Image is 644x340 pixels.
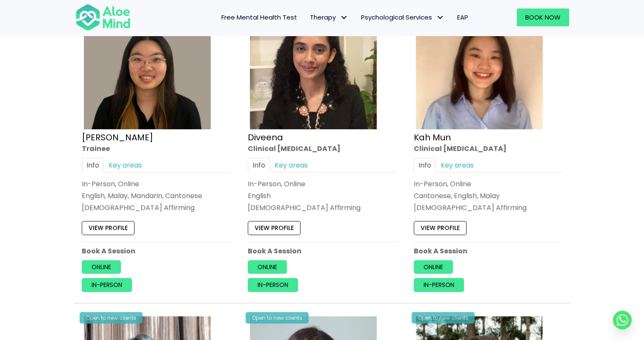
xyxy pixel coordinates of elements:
p: Book A Session [82,246,231,256]
div: Open to new clients [246,312,309,323]
a: Book Now [517,8,569,26]
a: Info [248,158,270,173]
img: Profile – Xin Yi [84,3,211,129]
p: Book A Session [414,246,563,256]
a: Info [414,158,436,173]
a: Online [248,260,287,274]
span: Free Mental Health Test [221,13,297,22]
div: In-Person, Online [248,179,397,189]
div: In-Person, Online [82,179,231,189]
a: View profile [414,221,467,235]
p: Book A Session [248,246,397,256]
div: Clinical [MEDICAL_DATA] [248,144,397,153]
span: Psychological Services: submenu [434,11,447,24]
a: View profile [82,221,135,235]
a: Info [82,158,104,173]
p: English, Malay, Mandarin, Cantonese [82,191,231,201]
a: Psychological ServicesPsychological Services: submenu [355,8,451,26]
nav: Menu [142,8,475,26]
span: Therapy: submenu [338,11,350,24]
a: In-person [414,278,464,292]
span: Book Now [525,13,561,22]
a: View profile [248,221,301,235]
span: Therapy [310,13,348,22]
a: In-person [82,278,132,292]
a: Whatsapp [613,311,632,329]
a: Online [82,260,121,274]
div: Trainee [82,144,231,153]
a: TherapyTherapy: submenu [303,8,355,26]
a: Key areas [436,158,478,173]
img: Aloe mind Logo [75,3,131,31]
a: [PERSON_NAME] [82,131,153,143]
img: IMG_1660 – Diveena Nair [250,3,377,129]
div: [DEMOGRAPHIC_DATA] Affirming [82,203,231,212]
div: Open to new clients [412,312,475,323]
p: Cantonese, English, Malay [414,191,563,201]
div: [DEMOGRAPHIC_DATA] Affirming [414,203,563,212]
div: In-Person, Online [414,179,563,189]
div: Clinical [MEDICAL_DATA] [414,144,563,153]
a: In-person [248,278,298,292]
p: English [248,191,397,201]
a: Kah Mun [414,131,451,143]
div: Open to new clients [80,312,143,323]
a: Diveena [248,131,283,143]
a: Online [414,260,453,274]
img: Kah Mun-profile-crop-300×300 [416,3,543,129]
a: Free Mental Health Test [215,8,303,26]
a: EAP [451,8,475,26]
span: EAP [457,13,468,22]
a: Key areas [104,158,146,173]
span: Psychological Services [361,13,444,22]
a: Key areas [270,158,312,173]
div: [DEMOGRAPHIC_DATA] Affirming [248,203,397,212]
